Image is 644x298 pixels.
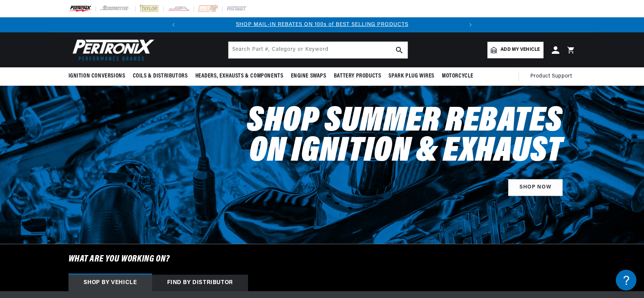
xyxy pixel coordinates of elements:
input: Search Part #, Category or Keyword [228,42,408,58]
a: SHOP MAIL-IN REBATES ON 100s of BEST SELLING PRODUCTS [236,22,408,27]
span: Coils & Distributors [133,72,188,80]
summary: Battery Products [330,67,385,85]
span: Add my vehicle [501,46,540,53]
a: Shop Now [508,179,563,196]
a: Add my vehicle [487,42,543,58]
span: Headers, Exhausts & Components [195,72,283,80]
span: Product Support [530,72,572,81]
span: Battery Products [334,72,381,80]
button: Translation missing: en.sections.announcements.next_announcement [463,17,478,32]
button: search button [391,42,408,58]
slideshow-component: Translation missing: en.sections.announcements.announcement_bar [50,17,595,32]
summary: Engine Swaps [287,67,330,85]
summary: Ignition Conversions [69,67,129,85]
span: Engine Swaps [291,72,326,80]
div: Find by Distributor [152,275,248,291]
img: Pertronix [69,37,155,63]
span: Motorcycle [442,72,473,80]
summary: Coils & Distributors [129,67,192,85]
h6: What are you working on? [50,244,595,274]
button: Translation missing: en.sections.announcements.previous_announcement [166,17,181,32]
summary: Spark Plug Wires [385,67,438,85]
h2: Shop Summer Rebates on Ignition & Exhaust [241,107,563,167]
span: Ignition Conversions [69,72,125,80]
div: 1 of 2 [181,21,463,29]
span: Spark Plug Wires [388,72,434,80]
div: Announcement [181,21,463,29]
summary: Headers, Exhausts & Components [192,67,287,85]
summary: Motorcycle [438,67,477,85]
div: Shop by vehicle [69,275,152,291]
summary: Product Support [530,67,576,85]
